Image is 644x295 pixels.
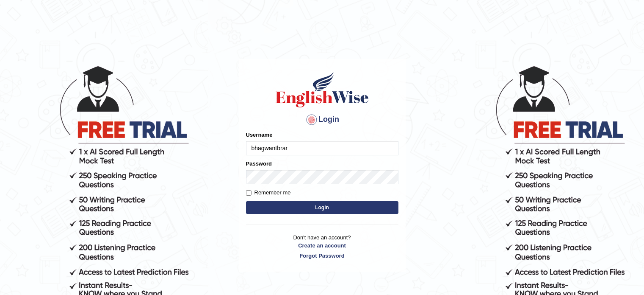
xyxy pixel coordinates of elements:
[246,252,398,260] a: Forgot Password
[274,70,370,109] img: Logo of English Wise sign in for intelligent practice with AI
[246,242,398,250] a: Create an account
[246,188,291,197] label: Remember me
[246,233,398,260] p: Don't have an account?
[246,160,272,168] label: Password
[246,113,398,126] h4: Login
[246,190,252,196] input: Remember me
[246,131,273,139] label: Username
[246,201,398,214] button: Login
